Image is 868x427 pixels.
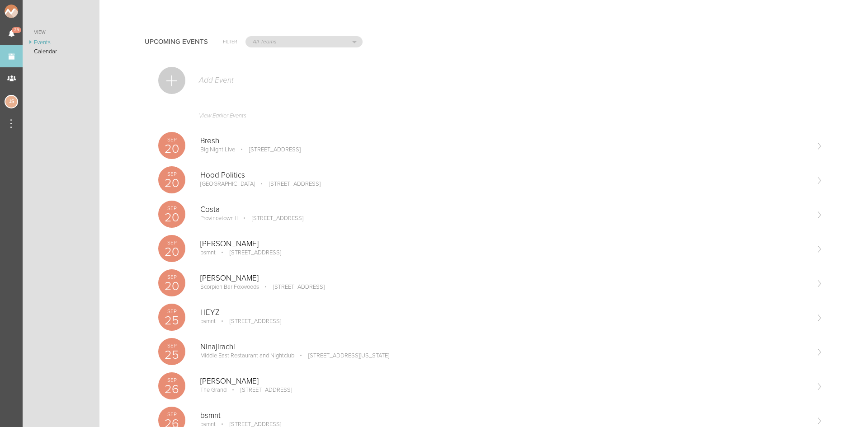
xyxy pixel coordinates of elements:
[5,5,56,18] img: NOMAD
[158,143,185,155] p: 20
[5,95,18,108] div: Jessica Smith
[158,274,185,280] p: Sep
[12,27,21,33] span: 29
[158,171,185,177] p: Sep
[217,318,281,325] p: [STREET_ADDRESS]
[158,108,823,128] a: View Earlier Events
[200,308,808,317] p: HEYZ
[200,146,235,153] p: Big Night Live
[200,180,255,188] p: [GEOGRAPHIC_DATA]
[158,177,185,189] p: 20
[158,349,185,361] p: 25
[158,240,185,245] p: Sep
[198,76,234,85] p: Add Event
[158,309,185,314] p: Sep
[200,171,808,180] p: Hood Politics
[158,246,185,258] p: 20
[158,412,185,417] p: Sep
[158,211,185,224] p: 20
[158,206,185,211] p: Sep
[200,352,294,359] p: Middle East Restaurant and Nightclub
[23,47,99,56] a: Calendar
[200,215,238,222] p: Provincetown II
[145,38,208,46] h4: Upcoming Events
[200,386,226,394] p: The Grand
[158,137,185,142] p: Sep
[158,377,185,383] p: Sep
[223,38,237,46] h6: Filter
[200,283,259,291] p: Scorpion Bar Foxwoods
[236,146,301,153] p: [STREET_ADDRESS]
[256,180,321,188] p: [STREET_ADDRESS]
[23,27,99,38] a: View
[200,411,808,420] p: bsmnt
[200,377,808,386] p: [PERSON_NAME]
[200,318,216,325] p: bsmnt
[158,383,185,395] p: 26
[239,215,303,222] p: [STREET_ADDRESS]
[200,249,216,256] p: bsmnt
[228,386,292,394] p: [STREET_ADDRESS]
[200,239,808,249] p: [PERSON_NAME]
[158,314,185,327] p: 25
[296,352,389,359] p: [STREET_ADDRESS][US_STATE]
[200,205,808,214] p: Costa
[23,38,99,47] a: Events
[200,343,808,352] p: Ninajirachi
[158,280,185,292] p: 20
[158,343,185,348] p: Sep
[200,274,808,283] p: [PERSON_NAME]
[260,283,325,291] p: [STREET_ADDRESS]
[200,136,808,145] p: Bresh
[217,249,281,256] p: [STREET_ADDRESS]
